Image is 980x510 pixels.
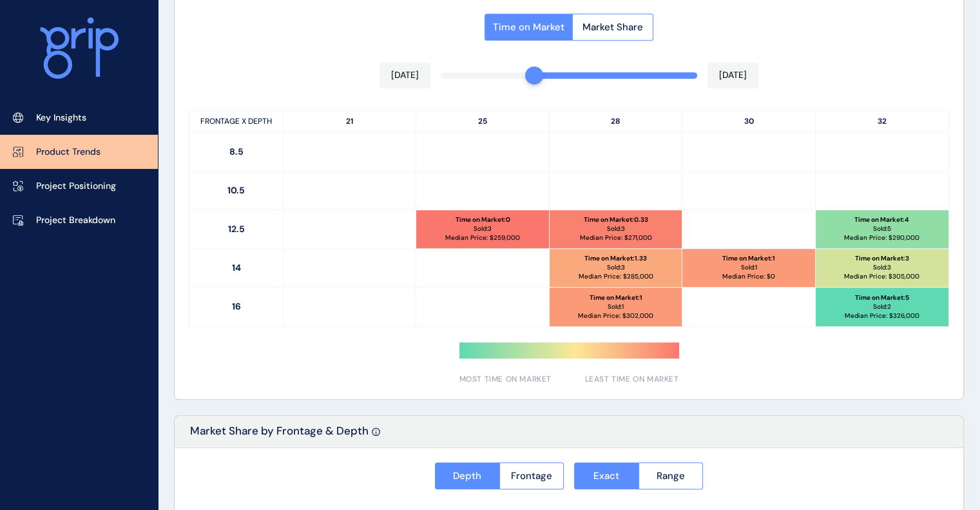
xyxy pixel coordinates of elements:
span: MOST TIME ON MARKET [459,374,552,385]
p: Sold: 3 [606,263,624,272]
span: Frontage [511,469,552,482]
span: Time on Market [493,21,564,34]
p: Median Price: $ 285,000 [578,272,653,281]
p: Time on Market : 1.33 [584,254,647,263]
p: Time on Market : 4 [854,215,909,224]
button: Depth [435,462,499,489]
p: 8.5 [189,133,283,171]
p: 21 [283,111,416,132]
button: Range [639,462,704,489]
p: Key Insights [36,112,86,124]
p: Product Trends [36,146,101,159]
p: Market Share by Frontage & Depth [190,424,369,447]
p: 16 [189,288,283,326]
span: Exact [593,469,619,482]
p: Sold: 1 [608,302,624,311]
p: Time on Market : 3 [855,254,909,263]
p: Sold: 3 [873,263,891,272]
p: Median Price: $ 290,000 [844,233,919,242]
button: Exact [574,462,639,489]
p: Time on Market : 5 [855,293,909,302]
p: Median Price: $ 302,000 [578,311,653,320]
p: Time on Market : 0.33 [583,215,648,224]
p: Median Price: $ 259,000 [445,233,520,242]
p: Median Price: $ 326,000 [845,311,919,320]
span: Market Share [582,21,643,34]
p: Time on Market : 1 [722,254,775,263]
p: [DATE] [391,69,419,82]
p: Project Breakdown [36,214,115,227]
p: Time on Market : 0 [456,215,510,224]
p: 12.5 [189,210,283,248]
button: Time on Market [485,14,572,41]
button: Frontage [499,462,564,489]
p: Median Price: $ 271,000 [579,233,651,242]
p: Sold: 2 [873,302,891,311]
p: FRONTAGE X DEPTH [189,111,283,132]
p: 25 [416,111,549,132]
p: Sold: 1 [740,263,756,272]
p: 30 [682,111,815,132]
button: Market Share [572,14,653,41]
span: Depth [453,469,481,482]
p: Median Price: $ 0 [722,272,775,281]
p: 32 [816,111,948,132]
span: Range [657,469,685,482]
p: [DATE] [719,69,747,82]
p: Sold: 5 [873,224,891,233]
p: Sold: 3 [474,224,492,233]
p: 28 [550,111,682,132]
span: LEAST TIME ON MARKET [585,374,679,385]
p: Time on Market : 1 [589,293,642,302]
p: Project Positioning [36,180,116,193]
p: Sold: 3 [606,224,624,233]
p: 14 [189,249,283,287]
p: 10.5 [189,172,283,210]
p: Median Price: $ 305,000 [844,272,919,281]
